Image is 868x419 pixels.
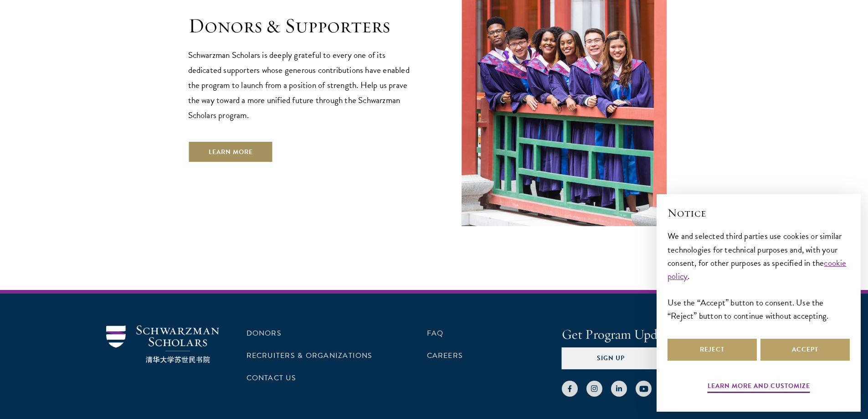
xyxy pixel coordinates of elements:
[760,339,850,361] button: Accept
[427,328,444,339] a: FAQ
[188,47,416,123] p: Schwarzman Scholars is deeply grateful to every one of its dedicated supporters whose generous co...
[668,256,847,283] a: cookie policy
[106,326,219,363] img: Schwarzman Scholars
[247,350,373,361] a: Recruiters & Organizations
[668,205,850,221] h2: Notice
[427,350,463,361] a: Careers
[247,328,282,339] a: Donors
[562,326,762,344] h4: Get Program Updates
[247,372,296,383] a: Contact Us
[188,13,416,39] h1: Donors & Supporters
[562,347,660,369] button: Sign Up
[668,229,850,322] div: We and selected third parties use cookies or similar technologies for technical purposes and, wit...
[188,141,273,163] a: Learn More
[668,339,757,361] button: Reject
[708,380,810,394] button: Learn more and customize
